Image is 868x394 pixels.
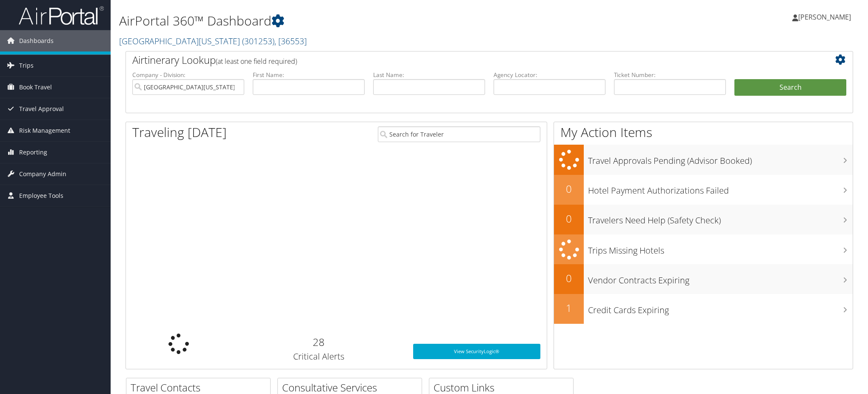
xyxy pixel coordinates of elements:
a: [PERSON_NAME] [792,4,859,30]
h3: Travelers Need Help (Safety Check) [588,210,853,226]
label: First Name: [253,71,365,79]
span: Dashboards [19,30,54,51]
h2: Airtinerary Lookup [132,53,786,67]
h2: 0 [554,271,584,286]
label: Agency Locator: [494,71,605,79]
a: 1Credit Cards Expiring [554,294,853,324]
h3: Vendor Contracts Expiring [588,270,853,286]
a: Trips Missing Hotels [554,234,853,265]
h2: 1 [554,301,584,315]
button: Search [734,79,846,96]
h3: Critical Alerts [237,351,400,363]
span: Company Admin [19,163,66,185]
span: Trips [19,55,34,76]
h1: Traveling [DATE] [132,123,227,141]
a: Travel Approvals Pending (Advisor Booked) [554,145,853,175]
label: Company - Division: [132,71,244,79]
h2: 28 [237,335,400,349]
span: Reporting [19,142,47,163]
input: Search for Traveler [378,126,540,142]
label: Ticket Number: [614,71,726,79]
h2: 0 [554,211,584,226]
h3: Credit Cards Expiring [588,300,853,316]
h3: Trips Missing Hotels [588,240,853,257]
img: airportal-logo.png [19,6,104,26]
span: Employee Tools [19,185,63,206]
span: (at least one field required) [216,57,297,66]
h3: Hotel Payment Authorizations Failed [588,180,853,197]
a: 0Vendor Contracts Expiring [554,264,853,294]
a: 0Hotel Payment Authorizations Failed [554,175,853,205]
span: Risk Management [19,120,70,141]
h1: AirPortal 360™ Dashboard [119,12,613,30]
h2: 0 [554,182,584,196]
span: Travel Approval [19,98,64,120]
span: Book Travel [19,77,52,98]
a: 0Travelers Need Help (Safety Check) [554,205,853,234]
a: [GEOGRAPHIC_DATA][US_STATE] [119,35,307,47]
span: ( 301253 ) [242,35,274,47]
a: View SecurityLogic® [413,344,541,359]
span: , [ 36553 ] [274,35,307,47]
label: Last Name: [373,71,485,79]
h3: Travel Approvals Pending (Advisor Booked) [588,151,853,167]
h1: My Action Items [554,123,853,141]
span: [PERSON_NAME] [798,12,851,22]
